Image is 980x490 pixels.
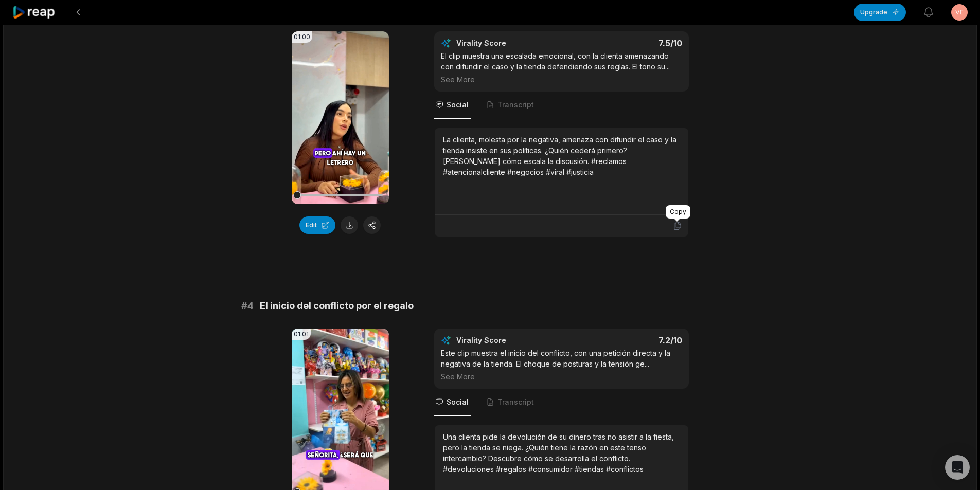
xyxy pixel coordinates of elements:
[434,92,689,119] nav: Tabs
[443,134,680,177] div: La clienta, molesta por la negativa, amenaza con difundir el caso y la tienda insiste en sus polí...
[854,4,906,21] button: Upgrade
[443,431,680,475] div: Una clienta pide la devolución de su dinero tras no asistir a la fiesta, pero la tienda se niega....
[299,216,335,234] button: Edit
[945,455,970,480] div: Open Intercom Messenger
[441,371,682,382] div: See More
[456,335,567,346] div: Virality Score
[456,38,567,48] div: Virality Score
[441,348,682,382] div: Este clip muestra el inicio del conflicto, con una petición directa y la negativa de la tienda. E...
[572,335,682,346] div: 7.2 /10
[441,74,682,85] div: See More
[666,205,690,219] div: Copy
[260,299,414,313] span: El inicio del conflicto por el regalo
[447,397,469,407] span: Social
[447,100,469,110] span: Social
[292,31,389,204] video: Your browser does not support mp4 format.
[434,389,689,416] nav: Tabs
[572,38,682,48] div: 7.5 /10
[497,397,534,407] span: Transcript
[241,299,254,313] span: # 4
[497,100,534,110] span: Transcript
[441,50,682,85] div: El clip muestra una escalada emocional, con la clienta amenazando con difundir el caso y la tiend...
